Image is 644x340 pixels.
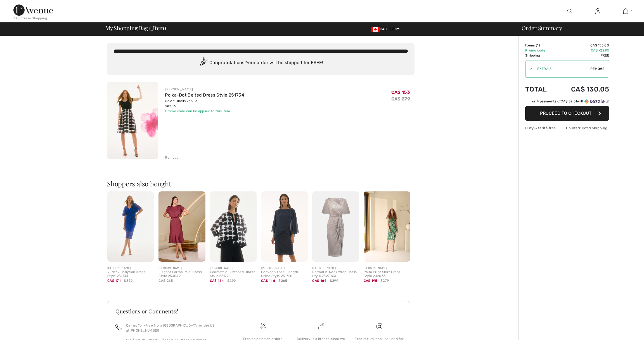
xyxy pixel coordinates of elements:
[312,191,359,262] img: Formal V-Neck Wrap Dress Style 252706X
[260,323,266,329] img: Free shipping on orders over $99
[126,323,227,333] p: Call us Toll-Free from [GEOGRAPHIC_DATA] or the US at
[165,109,244,114] div: Promo code can be applied to this item
[391,90,410,95] span: CA$ 153
[556,80,609,99] td: CA$ 130.05
[312,270,359,278] div: Formal V-Neck Wrap Dress Style 252706X
[130,329,160,332] a: [PHONE_NUMBER]
[165,92,244,98] a: Polka-Dot Belted Dress Style 251754
[364,270,410,278] div: Palm Print Shirt Dress Style 242033
[525,53,556,58] td: Shipping
[210,266,257,270] div: [PERSON_NAME]
[591,8,605,15] a: Sign In
[198,57,209,69] img: Congratulation2.svg
[371,27,380,32] img: Canadian Dollar
[532,99,609,104] div: or 4 payments of with
[525,48,556,53] td: Promo code
[631,9,632,14] span: 1
[330,278,338,283] span: $299
[107,270,154,278] div: V-Neck Bodycon Dress Style 251744
[115,308,402,314] h3: Questions or Comments?
[515,25,641,31] div: Order Summary
[525,106,609,121] button: Proceed to Checkout
[561,99,577,103] span: CA$ 32.51
[105,25,166,31] span: My Shopping Bag ( Item)
[525,99,609,106] div: or 4 payments ofCA$ 32.51withSezzle Click to learn more about Sezzle
[525,66,533,71] div: ✔
[158,191,205,262] img: Elegant Formal Midi Dress Style 254049
[261,266,308,270] div: [PERSON_NAME]
[584,99,605,104] img: Sezzle
[525,80,556,99] td: Total
[595,8,600,15] img: My Info
[556,53,609,58] td: Free
[151,24,153,31] span: 1
[107,191,154,262] img: V-Neck Bodycon Dress Style 251744
[261,191,308,262] img: Bodycon Knee-Length Dress Style 251720
[165,87,244,92] div: [PERSON_NAME]
[114,57,408,69] div: Congratulations! Your order will be shipped for FREE!
[364,279,377,283] span: CA$ 195
[623,8,628,15] img: My Bag
[13,16,47,21] div: < Continue Shopping
[107,82,158,159] img: Polka-Dot Belted Dress Style 251754
[107,266,154,270] div: [PERSON_NAME]
[227,278,236,283] span: $299
[107,279,121,283] span: CA$ 171
[261,279,275,283] span: CA$ 146
[391,96,410,102] s: CA$ 279
[13,4,53,16] img: 1ère Avenue
[312,266,359,270] div: [PERSON_NAME]
[556,43,609,48] td: CA$ 153.00
[376,323,382,329] img: Free shipping on orders over $99
[261,270,308,278] div: Bodycon Knee-Length Dress Style 251720
[318,323,324,329] img: Delivery is a breeze since we pay the duties!
[556,48,609,53] td: CA$ -22.95
[165,99,244,109] div: Color: Black/Vanilla Size: 6
[210,279,224,283] span: CA$ 164
[158,279,173,283] span: CA$ 265
[371,27,389,31] span: CAD
[380,278,389,283] span: $279
[392,27,399,31] span: EN
[210,191,257,262] img: Geometric Buttoned Blazer Style 251772
[567,8,572,15] img: search the website
[278,278,287,283] span: $265
[158,266,205,270] div: [PERSON_NAME]
[364,191,410,262] img: Palm Print Shirt Dress Style 242033
[165,155,179,160] div: Remove
[525,43,556,48] td: Items ( )
[107,180,415,187] h2: Shoppers also bought
[312,279,326,283] span: CA$ 164
[124,278,132,283] span: $379
[364,266,410,270] div: [PERSON_NAME]
[537,43,539,47] span: 1
[612,8,639,15] a: 1
[590,66,604,71] span: Remove
[115,324,122,330] img: call
[210,270,257,278] div: Geometric Buttoned Blazer Style 251772
[533,60,590,77] input: Promo code
[540,111,591,116] span: Proceed to Checkout
[158,270,205,278] div: Elegant Formal Midi Dress Style 254049
[525,125,609,131] div: Duty & tariff-free | Uninterrupted shipping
